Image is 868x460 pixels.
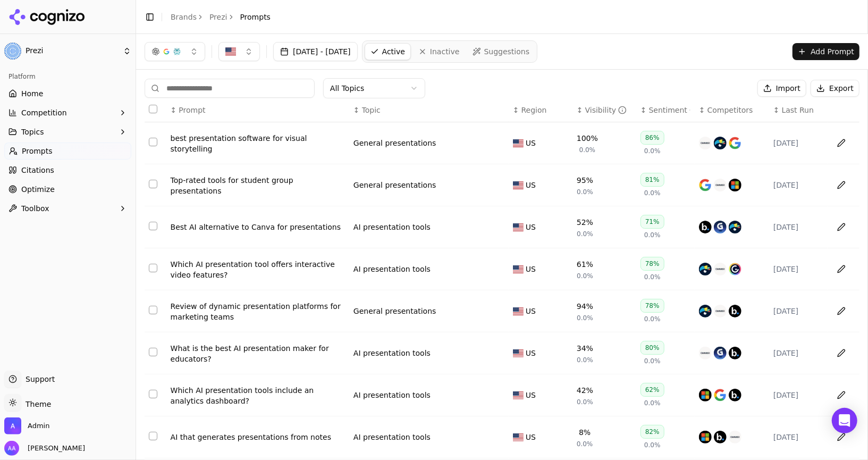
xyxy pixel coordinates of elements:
div: Platform [4,68,131,85]
img: canva [714,179,727,191]
th: sentiment [636,98,695,122]
span: Active [382,46,405,57]
div: What is the best AI presentation maker for educators? [171,343,345,364]
button: Select row 4 [149,264,157,272]
span: 0.0% [577,188,593,196]
img: Alp Aysan [4,441,19,456]
button: [DATE] - [DATE] [273,42,358,61]
div: ↕Visibility [577,105,632,115]
span: Competition [21,107,67,118]
a: Active [365,43,411,60]
img: US flag [513,265,524,273]
button: Competition [4,104,131,121]
span: 0.0% [644,357,661,365]
img: Prezi [4,43,21,60]
div: 82% [641,425,664,439]
div: ↕Competitors [699,105,765,115]
span: 0.0% [644,441,661,449]
a: Optimize [4,181,131,198]
img: US flag [513,139,524,147]
button: Add Prompt [793,43,859,60]
span: US [526,348,536,358]
button: Import [757,80,806,97]
span: 0.0% [579,146,596,154]
button: Select row 2 [149,180,157,188]
span: Admin [28,421,49,431]
img: visme [699,305,712,317]
button: Edit in sheet [833,261,850,278]
a: Review of dynamic presentation platforms for marketing teams [171,301,345,322]
a: AI presentation tools [353,264,431,274]
div: [DATE] [773,264,823,274]
img: beautiful.ai [699,221,712,233]
div: AI presentation tools [353,348,431,358]
a: Top-rated tools for student group presentations [171,175,345,196]
img: genially [729,263,741,275]
button: Select all rows [149,105,157,113]
span: 0.0% [644,315,661,323]
div: 61% [577,259,593,270]
span: US [526,390,536,400]
img: gamma [714,347,727,359]
div: 80% [641,341,664,355]
div: 8% [579,427,591,438]
nav: breadcrumb [171,12,271,22]
button: Edit in sheet [833,429,850,446]
button: Select row 7 [149,390,157,398]
div: Sentiment [649,105,690,115]
div: 78% [641,257,664,271]
div: General presentations [353,138,436,148]
div: Open Intercom Messenger [832,408,857,433]
div: 94% [577,301,593,312]
div: AI that generates presentations from notes [171,432,345,442]
a: General presentations [353,180,436,190]
span: [PERSON_NAME] [23,444,85,453]
a: Home [4,85,131,102]
img: microsoft [699,389,712,402]
img: google [729,137,741,149]
a: Prezi [209,12,227,22]
div: [DATE] [773,432,823,442]
img: US flag [513,433,524,441]
div: 78% [641,299,664,313]
img: US [225,46,236,57]
span: US [526,222,536,232]
th: Region [509,98,572,122]
button: Edit in sheet [833,345,850,362]
button: Open organization switcher [4,417,49,434]
a: Suggestions [467,43,535,60]
div: Best AI alternative to Canva for presentations [171,222,345,232]
div: Visibility [585,105,627,115]
th: brandMentionRate [572,98,636,122]
button: Select row 1 [149,138,157,146]
span: 0.0% [577,314,593,322]
div: ↕Region [513,105,568,115]
button: Export [811,80,859,97]
button: Select row 3 [149,222,157,230]
span: 0.0% [577,230,593,238]
button: Edit in sheet [833,219,850,236]
span: 0.0% [577,272,593,280]
img: beautiful.ai [729,389,741,402]
span: US [526,138,536,148]
div: [DATE] [773,306,823,316]
a: General presentations [353,306,436,316]
span: 0.0% [644,399,661,407]
div: Which AI presentation tools include an analytics dashboard? [171,385,345,406]
div: 62% [641,383,664,397]
div: 81% [641,173,664,187]
img: US flag [513,349,524,357]
span: Prezi [26,46,119,56]
span: US [526,180,536,190]
span: US [526,432,536,442]
span: 0.0% [644,273,661,281]
img: beautiful.ai [729,347,741,359]
img: canva [699,347,712,359]
div: [DATE] [773,180,823,190]
img: microsoft [729,179,741,191]
img: canva [699,137,712,149]
div: [DATE] [773,390,823,400]
div: 71% [641,215,664,229]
